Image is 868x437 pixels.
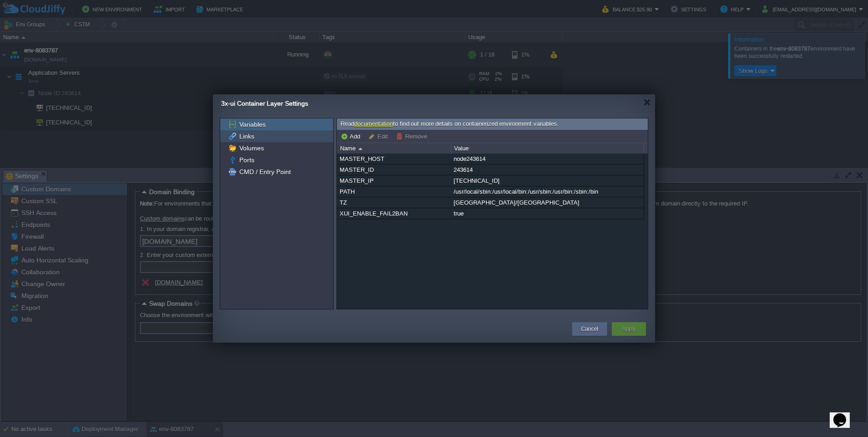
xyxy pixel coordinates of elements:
[830,401,859,428] iframe: chat widget
[354,120,393,127] a: documentation
[451,165,643,175] div: 243614
[337,154,450,164] div: MASTER_HOST
[451,175,643,186] div: [TECHNICAL_ID]
[337,208,450,219] div: XUI_ENABLE_FAIL2BAN
[337,197,450,208] div: TZ
[451,154,643,164] div: node243614
[338,143,451,154] div: Name
[337,175,450,186] div: MASTER_IP
[238,120,267,129] a: Variables
[451,208,643,219] div: true
[368,132,391,140] button: Edit
[238,156,256,164] a: Ports
[451,197,643,208] div: [GEOGRAPHIC_DATA]/[GEOGRAPHIC_DATA]
[238,144,265,152] a: Volumes
[452,143,644,154] div: Value
[337,118,648,130] div: Read to find out more details on containerized environment variables.
[451,186,643,197] div: /usr/local/sbin:/usr/local/bin:/usr/sbin:/usr/bin:/sbin:/bin
[238,168,292,176] a: CMD / Entry Point
[337,186,450,197] div: PATH
[238,132,256,140] a: Links
[622,324,635,334] button: Apply
[341,132,363,140] button: Add
[396,132,430,140] button: Remove
[221,100,308,107] span: 3x-ui Container Layer Settings
[337,165,450,175] div: MASTER_ID
[581,324,598,334] button: Cancel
